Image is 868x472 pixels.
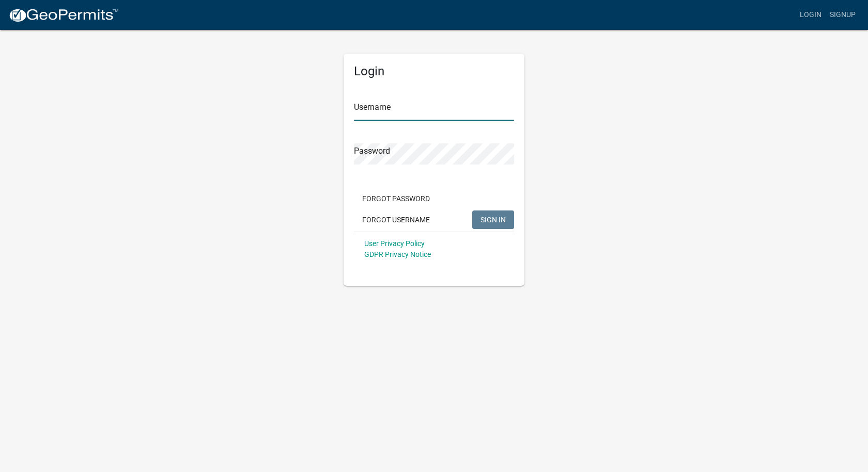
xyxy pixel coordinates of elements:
a: GDPR Privacy Notice [364,250,431,258]
span: SIGN IN [481,215,506,223]
a: Login [796,5,826,25]
button: SIGN IN [472,210,514,229]
a: User Privacy Policy [364,239,425,248]
a: Signup [826,5,860,25]
h5: Login [354,64,514,79]
button: Forgot Password [354,189,438,208]
button: Forgot Username [354,210,438,229]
